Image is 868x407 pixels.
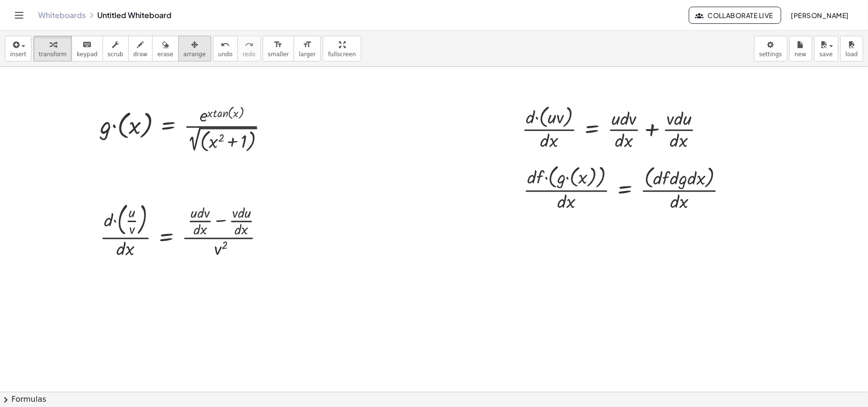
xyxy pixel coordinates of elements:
span: redo [243,51,255,58]
span: fullscreen [328,51,356,58]
button: redoredo [237,36,261,61]
span: save [819,51,833,58]
button: format_sizelarger [294,36,321,61]
span: undo [218,51,233,58]
button: transform [33,36,72,61]
button: Toggle navigation [11,8,27,23]
span: transform [39,51,67,58]
div: Apply the same math to both sides of the equation [161,155,176,171]
i: keyboard [82,39,92,51]
span: smaller [268,51,289,58]
button: keyboardkeypad [71,36,103,61]
i: format_size [274,39,283,51]
i: redo [245,39,254,51]
span: insert [10,51,26,58]
span: erase [157,51,173,58]
button: arrange [178,36,211,61]
button: scrub [102,36,129,61]
button: save [814,36,838,61]
i: format_size [303,39,312,51]
button: [PERSON_NAME] [783,7,857,24]
button: Collaborate Live [689,7,781,24]
span: larger [299,51,316,58]
i: undo [221,39,230,51]
span: scrub [108,51,123,58]
div: Apply the same math to both sides of the equation [159,262,174,277]
button: undoundo [213,36,238,61]
span: Collaborate Live [697,11,773,20]
button: fullscreen [323,36,361,61]
button: settings [754,36,787,61]
span: [PERSON_NAME] [791,11,849,20]
span: arrange [184,51,206,58]
a: Whiteboards [38,10,86,20]
button: insert [5,36,31,61]
span: keypad [77,51,98,58]
span: settings [759,51,782,58]
button: new [789,36,812,61]
button: format_sizesmaller [263,36,294,61]
button: draw [128,36,153,61]
span: load [846,51,858,58]
button: erase [152,36,178,61]
span: new [795,51,807,58]
span: draw [133,51,148,58]
button: load [840,36,863,61]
